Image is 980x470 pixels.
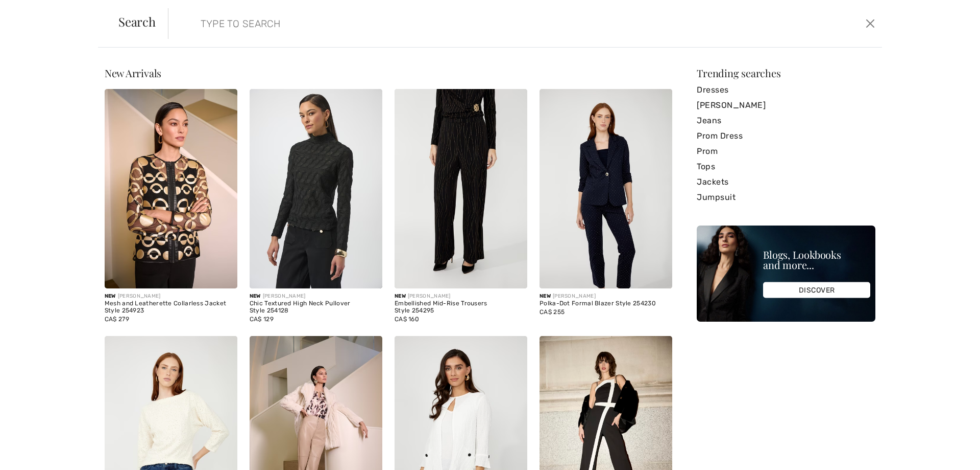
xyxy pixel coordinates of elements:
div: Polka-Dot Formal Blazer Style 254230 [540,300,672,307]
span: New [105,293,116,299]
div: [PERSON_NAME] [105,293,237,300]
a: Tops [697,159,875,174]
img: Polka-Dot Formal Blazer Style 254230. Navy [540,89,672,288]
span: CA$ 129 [250,316,274,323]
span: CA$ 279 [105,316,129,323]
div: Trending searches [697,68,875,78]
div: Embellished Mid-Rise Trousers Style 254295 [395,300,527,315]
div: [PERSON_NAME] [540,293,672,300]
div: Mesh and Leatherette Collarless Jacket Style 254923 [105,300,237,315]
span: New [540,293,551,299]
img: Mesh and Leatherette Collarless Jacket Style 254923. Gold/Black [105,89,237,288]
span: New Arrivals [105,66,161,80]
a: Jeans [697,113,875,128]
a: Jackets [697,174,875,190]
input: TYPE TO SEARCH [193,8,695,39]
a: [PERSON_NAME] [697,98,875,113]
span: Chat [22,7,43,16]
a: Prom [697,144,875,159]
span: CA$ 255 [540,308,565,316]
button: Close [863,15,878,32]
div: [PERSON_NAME] [250,293,382,300]
img: Embellished Mid-Rise Trousers Style 254295. Black/Gold [395,89,527,288]
img: Chic Textured High Neck Pullover Style 254128. Black [250,89,382,288]
a: Jumpsuit [697,190,875,205]
span: New [395,293,406,299]
div: Blogs, Lookbooks and more... [763,250,870,270]
div: DISCOVER [763,282,870,298]
span: New [250,293,261,299]
img: Blogs, Lookbooks and more... [697,226,875,322]
div: [PERSON_NAME] [395,293,527,300]
span: CA$ 160 [395,316,419,323]
a: Dresses [697,82,875,98]
span: Search [118,15,156,28]
div: Chic Textured High Neck Pullover Style 254128 [250,300,382,315]
a: Prom Dress [697,128,875,144]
